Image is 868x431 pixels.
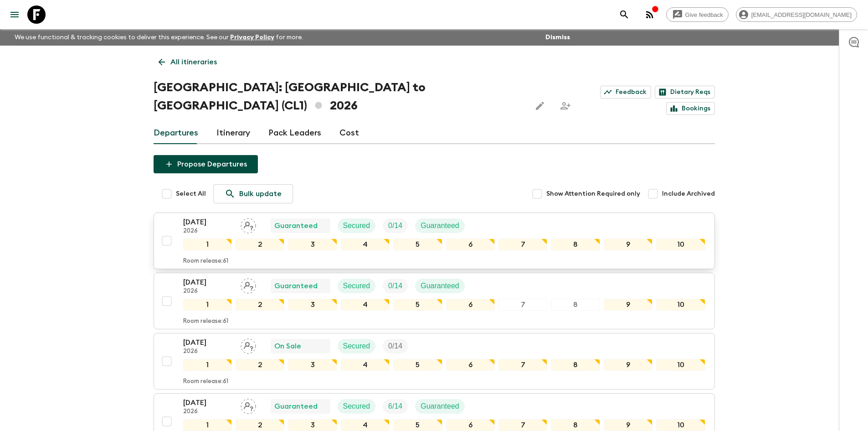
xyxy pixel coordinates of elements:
button: Edit this itinerary [531,97,549,115]
div: 8 [551,359,600,371]
p: Secured [343,280,370,291]
div: 5 [393,419,442,431]
p: We use functional & tracking cookies to deliver this experience. See our for more. [11,29,307,46]
a: All itineraries [154,53,222,71]
div: 8 [551,239,600,250]
p: Room release: 61 [183,378,228,385]
a: Bookings [666,102,715,115]
span: Share this itinerary [556,97,575,115]
p: Guaranteed [274,220,318,231]
p: [DATE] [183,337,233,348]
p: [DATE] [183,217,233,228]
span: Assign pack leader [241,221,256,228]
a: Give feedback [666,7,729,22]
span: Give feedback [680,11,728,18]
div: 9 [604,419,652,431]
p: 2026 [183,408,233,415]
div: 2 [236,239,284,250]
p: 0 / 14 [388,280,402,291]
a: Itinerary [216,122,250,144]
button: Dismiss [543,31,572,44]
span: [EMAIL_ADDRESS][DOMAIN_NAME] [746,11,857,18]
span: Include Archived [662,189,715,198]
a: Cost [339,122,359,144]
a: Pack Leaders [268,122,321,144]
div: [EMAIL_ADDRESS][DOMAIN_NAME] [736,7,857,22]
button: menu [5,5,24,24]
div: 3 [288,359,337,371]
button: [DATE]2026Assign pack leaderOn SaleSecuredTrip Fill12345678910Room release:61 [154,333,715,389]
span: Assign pack leader [241,341,256,348]
button: [DATE]2026Assign pack leaderGuaranteedSecuredTrip FillGuaranteed12345678910Room release:61 [154,213,715,269]
h1: [GEOGRAPHIC_DATA]: [GEOGRAPHIC_DATA] to [GEOGRAPHIC_DATA] (CL1) 2026 [154,78,524,115]
a: Dietary Reqs [655,86,715,99]
div: 9 [604,359,652,371]
div: 1 [183,299,232,311]
div: 4 [341,239,390,250]
p: Secured [343,401,370,412]
p: Secured [343,220,370,231]
p: Guaranteed [421,280,459,291]
div: 5 [393,359,442,371]
div: Trip Fill [383,399,408,414]
p: 2026 [183,348,233,355]
div: Secured [338,339,376,353]
span: Assign pack leader [241,281,256,288]
button: Propose Departures [154,155,258,173]
p: Guaranteed [274,280,318,291]
a: Feedback [600,86,651,99]
p: Guaranteed [421,220,459,231]
p: 0 / 14 [388,341,402,352]
div: 10 [656,239,705,250]
p: On Sale [274,341,301,352]
span: Show Attention Required only [546,189,640,198]
div: 3 [288,299,337,311]
div: 5 [393,299,442,311]
div: 5 [393,239,442,250]
div: 1 [183,359,232,371]
div: Trip Fill [383,279,408,293]
p: [DATE] [183,277,233,288]
div: 10 [656,299,705,311]
p: 2026 [183,288,233,295]
p: Bulk update [239,188,282,199]
p: Guaranteed [274,401,318,412]
div: 7 [498,239,547,250]
div: 1 [183,419,232,431]
div: 6 [446,419,495,431]
div: 2 [236,359,284,371]
span: Assign pack leader [241,401,256,409]
div: Secured [338,279,376,293]
p: 2026 [183,228,233,235]
p: Guaranteed [421,401,459,412]
div: 3 [288,239,337,250]
button: search adventures [615,5,633,24]
div: 7 [498,419,547,431]
div: 3 [288,419,337,431]
div: 9 [604,239,652,250]
div: 7 [498,359,547,371]
div: 2 [236,419,284,431]
div: 6 [446,239,495,250]
div: Secured [338,218,376,233]
p: Room release: 61 [183,258,228,265]
div: 4 [341,359,390,371]
div: Trip Fill [383,218,408,233]
div: 8 [551,419,600,431]
p: All itineraries [170,57,217,68]
a: Privacy Policy [230,34,274,41]
p: 6 / 14 [388,401,402,412]
p: 0 / 14 [388,220,402,231]
p: Secured [343,341,370,352]
div: 10 [656,419,705,431]
div: 8 [551,299,600,311]
div: Trip Fill [383,339,408,353]
div: 4 [341,419,390,431]
div: 10 [656,359,705,371]
div: 7 [498,299,547,311]
div: Secured [338,399,376,414]
button: [DATE]2026Assign pack leaderGuaranteedSecuredTrip FillGuaranteed12345678910Room release:61 [154,273,715,329]
a: Bulk update [213,184,293,203]
div: 9 [604,299,652,311]
a: Departures [154,122,198,144]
